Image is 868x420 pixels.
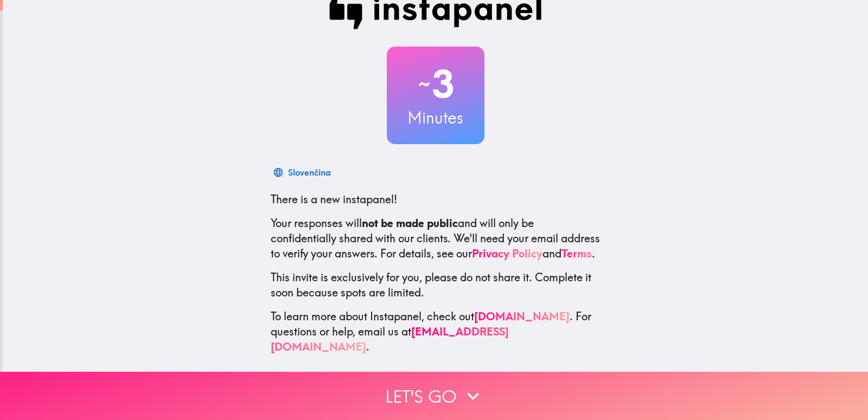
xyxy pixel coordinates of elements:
[387,106,484,129] h3: Minutes
[362,216,458,230] b: not be made public
[271,161,335,183] button: Slovenčina
[288,165,331,180] div: Slovenčina
[417,68,432,100] span: ~
[271,192,397,206] span: There is a new instapanel!
[271,216,601,261] p: Your responses will and will only be confidentially shared with our clients. We'll need your emai...
[271,309,601,354] p: To learn more about Instapanel, check out . For questions or help, email us at .
[271,325,509,353] a: [EMAIL_ADDRESS][DOMAIN_NAME]
[561,247,592,260] a: Terms
[474,309,570,323] a: [DOMAIN_NAME]
[271,270,601,300] p: This invite is exclusively for you, please do not share it. Complete it soon because spots are li...
[472,247,542,260] a: Privacy Policy
[387,62,484,106] h2: 3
